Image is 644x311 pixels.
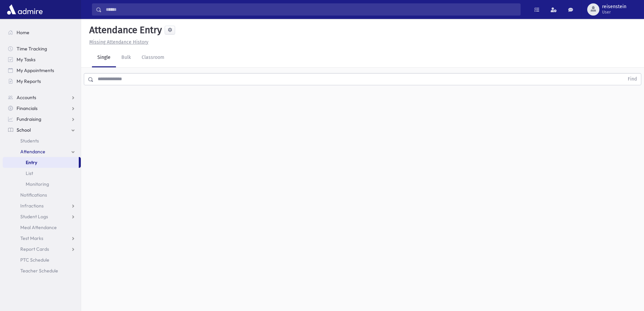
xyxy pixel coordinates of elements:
u: Missing Attendance History [89,39,148,45]
a: Students [3,135,81,146]
a: My Appointments [3,65,81,76]
span: Notifications [20,192,47,198]
a: Report Cards [3,244,81,254]
a: Test Marks [3,233,81,244]
span: Entry [26,159,37,165]
span: Home [17,29,29,36]
span: Fundraising [17,116,41,122]
a: Home [3,27,81,38]
a: Fundraising [3,114,81,125]
span: Teacher Schedule [20,268,58,274]
a: Student Logs [3,211,81,222]
a: Bulk [116,48,136,67]
span: School [17,127,31,133]
span: My Reports [17,78,41,84]
a: Single [92,48,116,67]
span: Infractions [20,203,44,209]
button: Find [624,73,641,85]
span: Accounts [17,94,36,101]
span: Attendance [20,149,45,155]
input: Search [102,3,520,16]
a: PTC Schedule [3,254,81,265]
a: Classroom [136,48,170,67]
span: Financials [17,105,38,111]
a: Accounts [3,92,81,103]
span: List [26,170,33,176]
a: Entry [3,157,79,168]
a: Notifications [3,190,81,200]
a: School [3,125,81,135]
a: List [3,168,81,179]
span: PTC Schedule [20,257,49,263]
h5: Attendance Entry [87,24,162,36]
span: Monitoring [26,181,49,187]
span: Time Tracking [17,46,47,52]
span: Students [20,138,39,144]
a: Meal Attendance [3,222,81,233]
img: AdmirePro [5,3,44,16]
a: Missing Attendance History [87,39,148,45]
span: User [602,9,626,15]
span: Report Cards [20,246,49,252]
span: My Tasks [17,57,35,63]
span: Student Logs [20,214,48,220]
a: My Tasks [3,54,81,65]
a: My Reports [3,76,81,87]
a: Time Tracking [3,43,81,54]
span: My Appointments [17,67,54,73]
span: Test Marks [20,235,43,241]
span: Meal Attendance [20,224,57,230]
a: Teacher Schedule [3,265,81,276]
a: Infractions [3,200,81,211]
a: Monitoring [3,179,81,190]
a: Attendance [3,146,81,157]
a: Financials [3,103,81,114]
span: reisenstein [602,4,626,9]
